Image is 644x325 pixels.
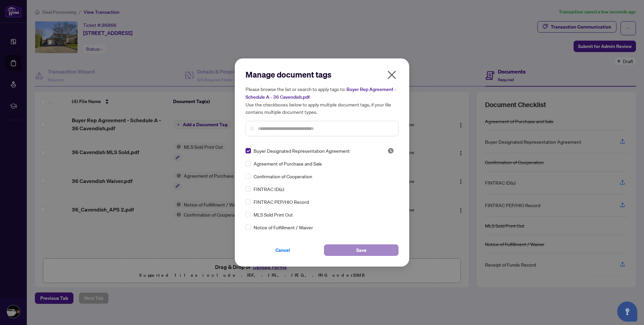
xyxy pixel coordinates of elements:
span: MLS Sold Print Out [254,211,293,218]
span: Pending Review [387,147,394,154]
span: Cancel [275,245,290,256]
h2: Manage document tags [246,69,398,80]
span: Save [356,245,367,256]
img: status [387,147,394,154]
h5: Please browse the list or search to apply tags to: Use the checkboxes below to apply multiple doc... [246,85,398,115]
button: Open asap [617,301,637,322]
span: Buyer Designated Representation Agreement [254,147,350,154]
span: FINTRAC PEP/HIO Record [254,198,309,205]
button: Save [324,244,398,256]
span: Confirmation of Cooperation [254,173,312,180]
span: Notice of Fulfillment / Waiver [254,224,313,231]
span: close [386,69,397,80]
span: Agreement of Purchase and Sale [254,160,322,167]
span: FINTRAC ID(s) [254,185,284,193]
button: Cancel [246,244,320,256]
